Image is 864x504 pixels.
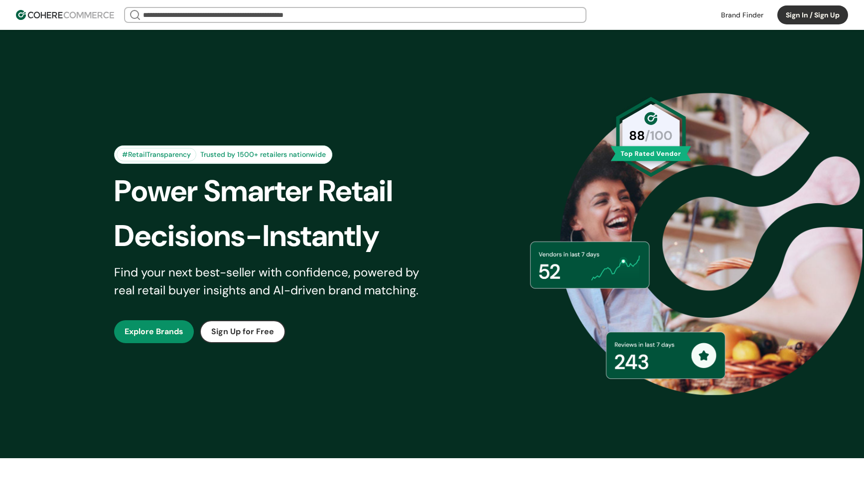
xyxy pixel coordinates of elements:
[196,149,330,160] div: Trusted by 1500+ retailers nationwide
[16,10,114,20] img: Cohere Logo
[114,263,432,299] div: Find your next best-seller with confidence, powered by real retail buyer insights and AI-driven b...
[777,5,848,24] button: Sign In / Sign Up
[114,169,449,214] div: Power Smarter Retail
[117,148,196,161] div: #RetailTransparency
[200,320,286,343] button: Sign Up for Free
[114,320,194,343] button: Explore Brands
[114,214,449,258] div: Decisions-Instantly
